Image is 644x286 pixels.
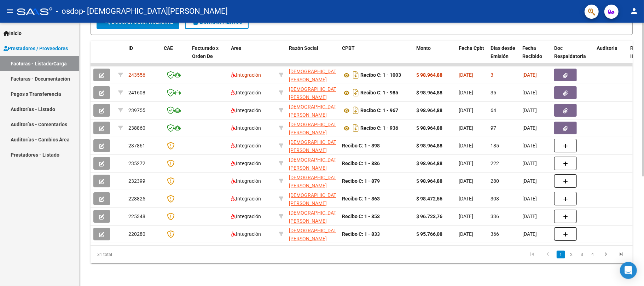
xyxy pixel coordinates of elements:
[360,126,398,131] strong: Recibo C: 1 - 936
[459,45,484,51] span: Fecha Cpbt
[4,29,22,37] span: Inicio
[351,122,360,134] i: Descargar documento
[578,251,586,258] a: 3
[556,249,566,261] li: page 1
[289,191,336,206] div: 27315674684
[459,107,473,113] span: [DATE]
[522,196,537,202] span: [DATE]
[416,125,442,131] strong: $ 98.964,88
[126,41,161,72] datatable-header-cell: ID
[128,178,145,184] span: 232399
[351,69,360,81] i: Descargar documento
[289,210,341,224] span: [DEMOGRAPHIC_DATA][PERSON_NAME]
[128,160,145,166] span: 235272
[342,143,380,148] strong: Recibo C: 1 - 898
[491,196,499,202] span: 308
[416,107,442,113] strong: $ 98.964,88
[416,160,442,166] strong: $ 98.964,88
[289,103,336,118] div: 27315674684
[491,160,499,166] span: 222
[128,231,145,237] span: 220280
[491,72,493,78] span: 3
[416,143,442,148] strong: $ 98.964,88
[360,90,398,96] strong: Recibo C: 1 - 985
[459,196,473,202] span: [DATE]
[522,143,537,148] span: [DATE]
[128,125,145,131] span: 238860
[286,41,339,72] datatable-header-cell: Razón Social
[161,41,189,72] datatable-header-cell: CAE
[289,228,341,241] span: [DEMOGRAPHIC_DATA][PERSON_NAME]
[342,160,380,166] strong: Recibo C: 1 - 886
[491,214,499,219] span: 336
[554,45,586,59] span: Doc Respaldatoria
[289,138,336,153] div: 27315674684
[6,7,14,15] mat-icon: menu
[459,231,473,237] span: [DATE]
[128,214,145,219] span: 225348
[491,45,515,59] span: Días desde Emisión
[615,251,628,258] a: go to last page
[289,157,341,171] span: [DEMOGRAPHIC_DATA][PERSON_NAME]
[522,90,537,95] span: [DATE]
[342,178,380,184] strong: Recibo C: 1 - 879
[231,107,261,113] span: Integración
[128,143,145,148] span: 237861
[231,231,261,237] span: Integración
[456,41,488,72] datatable-header-cell: Fecha Cpbt
[231,214,261,219] span: Integración
[128,72,145,78] span: 243556
[488,41,520,72] datatable-header-cell: Días desde Emisión
[416,178,442,184] strong: $ 98.964,88
[491,107,496,113] span: 64
[128,45,133,51] span: ID
[630,7,638,15] mat-icon: person
[4,45,68,52] span: Prestadores / Proveedores
[522,160,537,166] span: [DATE]
[91,246,198,263] div: 31 total
[491,143,499,148] span: 185
[459,178,473,184] span: [DATE]
[342,196,380,202] strong: Recibo C: 1 - 863
[289,85,336,100] div: 27315674684
[551,41,594,72] datatable-header-cell: Doc Respaldatoria
[522,178,537,184] span: [DATE]
[289,175,341,188] span: [DEMOGRAPHIC_DATA][PERSON_NAME]
[339,41,413,72] datatable-header-cell: CPBT
[228,41,276,72] datatable-header-cell: Area
[289,86,341,100] span: [DEMOGRAPHIC_DATA][PERSON_NAME]
[289,209,336,224] div: 27315674684
[520,41,551,72] datatable-header-cell: Fecha Recibido
[522,72,537,78] span: [DATE]
[289,139,341,153] span: [DEMOGRAPHIC_DATA][PERSON_NAME]
[289,68,336,82] div: 27315674684
[416,72,442,78] strong: $ 98.964,88
[289,104,341,118] span: [DEMOGRAPHIC_DATA][PERSON_NAME]
[459,160,473,166] span: [DATE]
[577,249,587,261] li: page 3
[231,72,261,78] span: Integración
[522,125,537,131] span: [DATE]
[416,90,442,95] strong: $ 98.964,88
[289,192,341,206] span: [DEMOGRAPHIC_DATA][PERSON_NAME]
[588,251,597,258] a: 4
[522,214,537,219] span: [DATE]
[128,107,145,113] span: 239755
[522,45,542,59] span: Fecha Recibido
[231,125,261,131] span: Integración
[342,231,380,237] strong: Recibo C: 1 - 833
[289,122,341,135] span: [DEMOGRAPHIC_DATA][PERSON_NAME]
[128,90,145,95] span: 241608
[491,125,496,131] span: 97
[351,105,360,116] i: Descargar documento
[289,69,341,82] span: [DEMOGRAPHIC_DATA][PERSON_NAME]
[231,160,261,166] span: Integración
[522,107,537,113] span: [DATE]
[360,108,398,113] strong: Recibo C: 1 - 967
[597,45,617,51] span: Auditoria
[620,262,637,279] div: Open Intercom Messenger
[56,4,83,19] span: - osdop
[289,174,336,188] div: 27315674684
[459,125,473,131] span: [DATE]
[342,45,355,51] span: CPBT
